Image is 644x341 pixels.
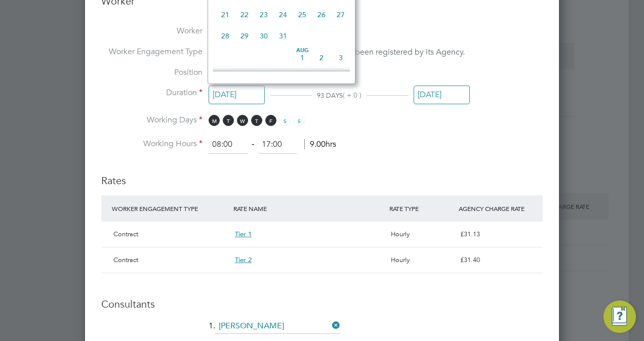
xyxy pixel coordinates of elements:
div: Contract [109,251,231,269]
span: 26 [312,5,331,24]
input: 17:00 [258,136,297,154]
span: W [237,115,248,126]
div: RATE TYPE [387,199,456,218]
span: 27 [331,5,350,24]
label: Duration [101,88,203,98]
div: Contract [109,226,231,243]
span: 2 [312,48,331,67]
label: Working Days [101,115,203,125]
span: F [265,115,276,126]
span: S [279,115,291,126]
span: T [223,115,234,126]
span: ‐ [250,139,256,149]
div: £31.40 [456,251,543,269]
span: 22 [235,5,254,24]
div: RATE NAME [231,199,387,218]
span: 1 [293,48,312,67]
h3: Rates [101,164,543,187]
span: M [209,115,220,126]
button: Engage Resource Center [603,301,636,333]
span: T [251,115,262,126]
span: 3 [331,48,350,67]
span: 31 [273,26,293,46]
h3: Consultants [101,297,543,311]
span: S [294,115,305,126]
span: Tier 2 [235,255,252,264]
span: 28 [216,26,235,46]
span: 30 [254,26,273,46]
span: 21 [216,5,235,24]
span: ( + 0 ) [343,91,361,100]
span: 93 DAYS [317,91,343,100]
span: 23 [254,5,273,24]
label: Position [101,67,203,78]
label: Worker Engagement Type [101,47,203,57]
label: Worker [101,26,203,36]
span: 29 [235,26,254,46]
div: Hourly [387,251,456,269]
span: 9.00hrs [304,139,336,149]
input: Select one [209,86,265,104]
span: 24 [273,5,293,24]
span: Aug [293,48,312,53]
div: WORKER ENGAGEMENT TYPE [109,199,231,218]
div: £31.13 [456,226,543,243]
label: Working Hours [101,139,203,149]
span: 25 [293,5,312,24]
div: Hourly [387,226,456,243]
input: Select one [414,86,470,104]
input: 08:00 [209,136,248,154]
div: AGENCY CHARGE RATE [456,199,543,218]
input: Search for... [215,319,340,334]
span: Tier 1 [235,230,252,238]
